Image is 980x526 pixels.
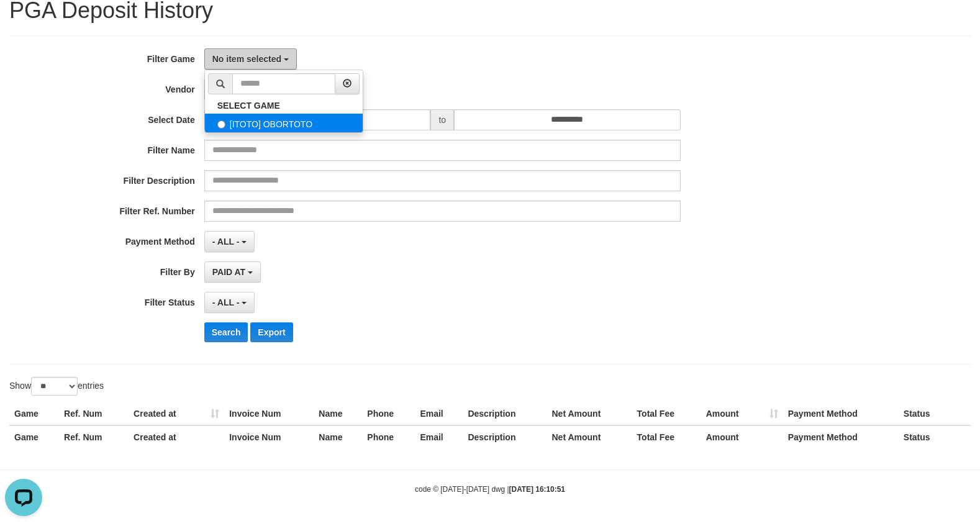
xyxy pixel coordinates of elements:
span: to [430,109,454,130]
th: Email [415,425,463,448]
th: Payment Method [783,425,899,448]
label: Show entries [9,377,104,396]
th: Ref. Num [59,425,129,448]
span: - ALL - [212,237,240,247]
th: Created at [129,425,224,448]
th: Phone [362,425,415,448]
select: Showentries [31,377,78,396]
th: Amount [701,402,783,425]
th: Net Amount [547,402,632,425]
th: Description [463,402,547,425]
label: [ITOTO] OBORTOTO [205,114,363,132]
strong: [DATE] 16:10:51 [509,485,565,494]
th: Total Fee [632,425,701,448]
small: code © [DATE]-[DATE] dwg | [415,485,565,494]
th: Email [415,402,463,425]
th: Invoice Num [224,425,314,448]
span: No item selected [212,54,281,64]
th: Game [9,425,59,448]
th: Name [314,425,362,448]
input: [ITOTO] OBORTOTO [217,120,225,129]
button: No item selected [204,48,297,70]
th: Description [463,425,547,448]
button: Open LiveChat chat widget [5,5,42,42]
th: Total Fee [632,402,701,425]
button: - ALL - [204,292,255,313]
th: Status [899,402,971,425]
button: Search [204,322,248,342]
button: Export [250,322,293,342]
span: PAID AT [212,267,245,277]
th: Ref. Num [59,402,129,425]
th: Created at [129,402,224,425]
th: Status [899,425,971,448]
b: SELECT GAME [217,101,280,111]
th: Net Amount [547,425,632,448]
th: Amount [701,425,783,448]
span: - ALL - [212,297,240,307]
th: Payment Method [783,402,899,425]
th: Game [9,402,59,425]
a: SELECT GAME [205,97,363,114]
th: Invoice Num [224,402,314,425]
button: PAID AT [204,261,261,283]
th: Name [314,402,362,425]
th: Phone [362,402,415,425]
button: - ALL - [204,231,255,252]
